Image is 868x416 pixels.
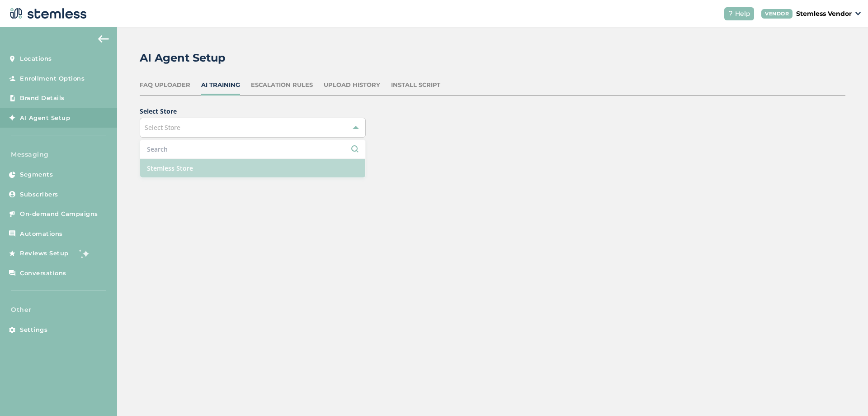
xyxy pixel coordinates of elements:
p: Stemless Vendor [796,9,852,19]
span: Conversations [20,269,66,278]
span: Locations [20,54,52,63]
input: Search [147,144,359,154]
div: AI Training [201,81,240,90]
div: Escalation Rules [251,81,313,90]
iframe: Chat Widget [823,373,868,416]
div: VENDOR [761,9,793,19]
span: On-demand Campaigns [20,210,98,219]
span: Segments [20,170,53,179]
img: icon_down-arrow-small-66adaf34.svg [855,12,861,15]
span: Enrollment Options [20,74,85,83]
div: FAQ Uploader [140,81,190,90]
span: Automations [20,230,63,239]
span: Brand Details [20,94,65,103]
span: Subscribers [20,190,58,199]
label: Select Store [140,106,375,116]
span: Settings [20,325,47,335]
div: Install Script [391,81,440,90]
img: icon-arrow-back-accent-c549486e.svg [98,35,109,43]
div: Upload History [324,81,380,90]
img: logo-dark-0685b13c.svg [7,5,87,23]
span: Reviews Setup [20,249,69,258]
img: glitter-stars-b7820f95.gif [75,244,94,263]
h2: AI Agent Setup [140,50,226,66]
span: AI Agent Setup [20,114,70,123]
img: icon-help-white-03924b79.svg [728,11,733,16]
span: Help [735,9,750,19]
li: Stemless Store [140,159,365,177]
span: Select Store [145,123,180,132]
